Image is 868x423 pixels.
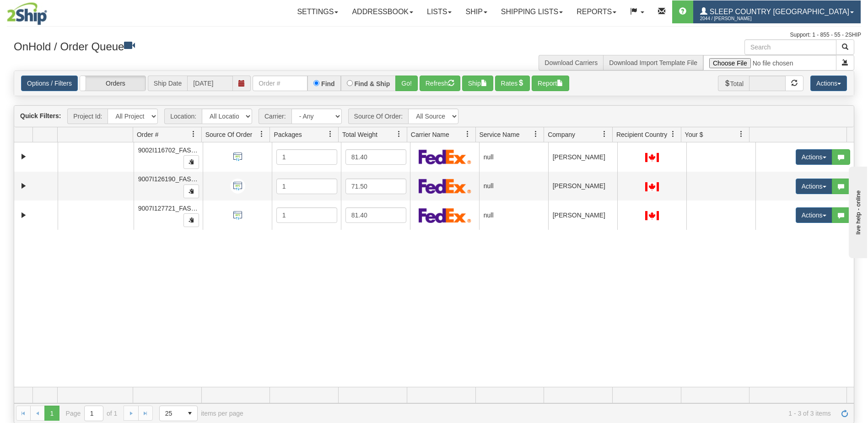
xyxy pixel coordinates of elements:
span: Recipient Country [616,130,667,139]
a: Your $ filter column settings [733,126,749,142]
a: Packages filter column settings [323,126,338,142]
span: Total [718,76,749,91]
span: Location: [164,108,202,124]
span: Your $ [685,130,703,139]
div: live help - online [7,8,85,15]
a: Ship [458,0,494,23]
button: Ship [462,76,493,91]
img: FedEx Express® [419,179,471,194]
a: Refresh [837,406,852,420]
td: null [479,172,548,201]
button: Refresh [420,76,460,91]
span: Project Id: [67,108,108,124]
input: Search [744,39,836,55]
a: Carrier Name filter column settings [460,126,475,142]
span: Carrier Name [411,130,449,139]
span: 2044 / [PERSON_NAME] [700,14,769,23]
a: Order # filter column settings [186,126,201,142]
button: Copy to clipboard [183,155,199,169]
span: 9007I126190_FASUS [138,175,200,183]
a: Lists [420,0,458,23]
button: Report [532,76,569,91]
img: logo2044.jpg [7,2,47,25]
button: Rates [495,76,530,91]
a: Total Weight filter column settings [391,126,407,142]
img: API [230,208,245,223]
span: Carrier: [259,108,291,124]
a: Expand [18,180,29,192]
span: Sleep Country [GEOGRAPHIC_DATA] [707,8,849,16]
a: Sleep Country [GEOGRAPHIC_DATA] 2044 / [PERSON_NAME] [693,0,861,23]
a: Shipping lists [494,0,570,23]
span: Page 1 [44,406,59,420]
img: FedEx Express® [419,208,471,223]
span: select [183,406,197,421]
a: Expand [18,210,29,221]
a: Expand [18,151,29,163]
span: Company [548,130,575,139]
a: Download Import Template File [609,59,697,66]
span: Order # [137,130,158,139]
td: null [479,142,548,172]
button: Actions [810,76,847,91]
a: Download Carriers [545,59,598,66]
td: [PERSON_NAME] [548,201,617,230]
span: Ship Date [148,76,187,91]
td: [PERSON_NAME] [548,172,617,201]
input: Page 1 [85,406,103,421]
span: Service Name [480,130,520,139]
button: Search [836,39,854,55]
a: Reports [570,0,623,23]
a: Recipient Country filter column settings [665,126,681,142]
label: Find [321,81,335,87]
label: Quick Filters: [20,111,61,120]
h3: OnHold / Order Queue [14,39,427,53]
td: [PERSON_NAME] [548,142,617,172]
button: Actions [796,207,832,223]
span: Page sizes drop down [159,406,198,421]
img: CA [645,211,659,220]
img: CA [645,153,659,162]
a: Company filter column settings [597,126,612,142]
span: Page of 1 [66,406,118,421]
iframe: chat widget [847,165,867,258]
a: Settings [290,0,345,23]
div: grid toolbar [14,106,854,127]
a: Options / Filters [21,76,78,91]
img: CA [645,182,659,191]
span: Source Of Order [205,130,253,139]
span: 1 - 3 of 3 items [256,410,831,417]
button: Copy to clipboard [183,184,199,198]
a: Source Of Order filter column settings [254,126,270,142]
label: Find & Ship [355,81,390,87]
label: Orders [80,76,146,91]
span: items per page [159,406,243,421]
img: API [230,149,245,164]
span: Source Of Order: [348,108,409,124]
img: API [230,179,245,194]
input: Import [703,55,836,70]
a: Service Name filter column settings [528,126,544,142]
span: Packages [274,130,302,139]
input: Order # [253,76,307,91]
button: Actions [796,149,832,165]
a: Addressbook [345,0,420,23]
button: Go! [395,76,418,91]
img: FedEx Express® [419,149,471,164]
span: 9007I127721_FASUS [138,205,200,212]
button: Copy to clipboard [183,213,199,227]
span: 25 [165,409,177,418]
button: Actions [796,179,832,194]
div: Support: 1 - 855 - 55 - 2SHIP [7,31,861,39]
span: 9002I116702_FASUS [138,146,200,154]
td: null [479,201,548,230]
span: Total Weight [342,130,377,139]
